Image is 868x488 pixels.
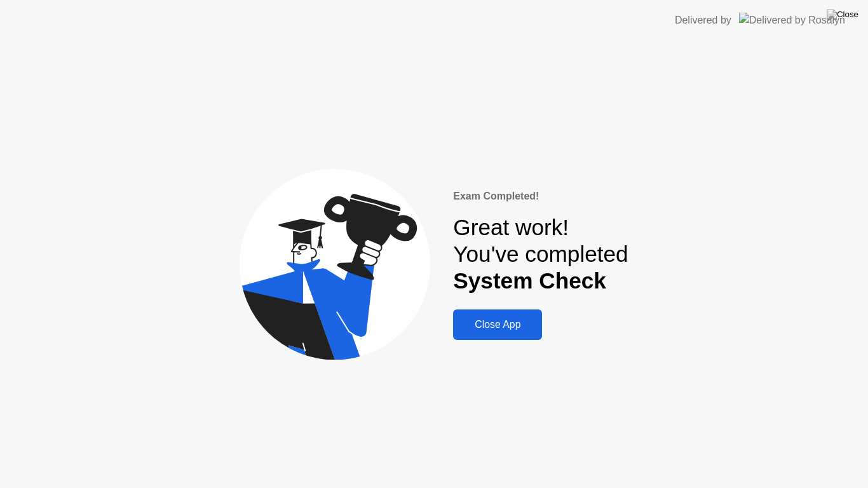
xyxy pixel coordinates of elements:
div: Delivered by [675,13,731,28]
b: System Check [453,268,606,293]
img: Delivered by Rosalyn [739,13,845,27]
div: Exam Completed! [453,189,628,204]
div: Close App [457,319,538,330]
img: Close [827,10,858,20]
div: Great work! You've completed [453,214,628,295]
button: Close App [453,309,542,340]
